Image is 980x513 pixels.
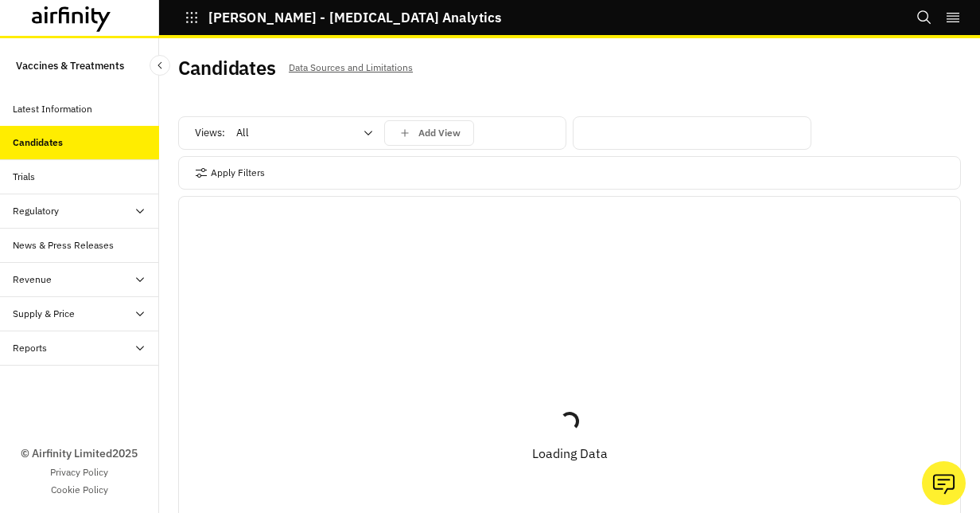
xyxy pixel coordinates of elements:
[13,204,59,218] div: Regulatory
[195,160,265,186] button: Apply Filters
[195,120,474,146] div: Views:
[916,4,932,31] button: Search
[289,59,413,76] p: Data Sources and Limitations
[185,4,501,31] button: [PERSON_NAME] - [MEDICAL_DATA] Analytics
[418,127,461,139] p: Add View
[13,102,92,116] div: Latest Information
[384,120,474,146] button: save changes
[13,272,52,287] div: Revenue
[13,170,35,184] div: Trials
[208,10,501,25] p: [PERSON_NAME] - [MEDICAL_DATA] Analytics
[532,444,608,463] p: Loading Data
[16,51,124,80] p: Vaccines & Treatments
[50,465,108,480] a: Privacy Policy
[150,55,170,76] button: Close Sidebar
[13,341,47,355] div: Reports
[51,483,108,497] a: Cookie Policy
[178,57,276,80] h2: Candidates
[13,135,63,150] div: Candidates
[13,238,114,253] div: News & Press Releases
[922,461,966,505] button: Ask our analysts
[13,307,75,321] div: Supply & Price
[21,445,138,462] p: © Airfinity Limited 2025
